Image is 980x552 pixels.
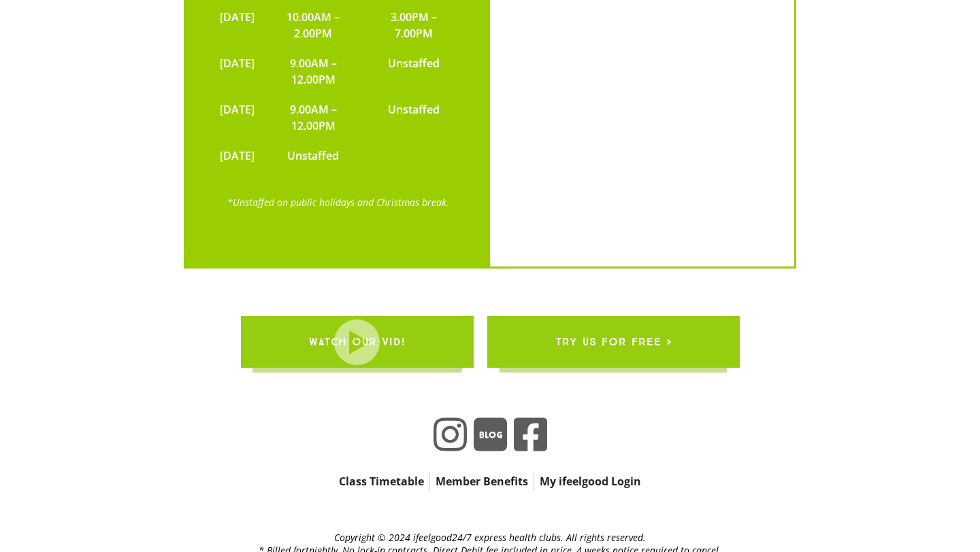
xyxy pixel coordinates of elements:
td: [DATE] [213,48,261,94]
span: WATCH OUR VID! [309,323,406,361]
td: [DATE] [213,2,261,48]
a: *Unstaffed on public holidays and Christmas break. [227,196,449,209]
a: try us for free > [487,316,740,368]
td: Unstaffed [261,141,365,171]
a: My ifeelgood Login [534,472,647,491]
td: Unstaffed [365,48,463,94]
a: Class Timetable [333,472,429,491]
a: WATCH OUR VID! [241,316,474,368]
td: Unstaffed [365,94,463,141]
span: try us for free > [555,323,672,361]
td: 10.00AM – 2.00PM [261,2,365,48]
td: 9.00AM – 12.00PM [261,94,365,141]
td: 3.00PM – 7.00PM [365,2,463,48]
td: 9.00AM – 12.00PM [261,48,365,94]
td: [DATE] [213,141,261,171]
td: [DATE] [213,94,261,141]
nav: apbct__label_id__gravity_form [259,472,721,491]
a: Member Benefits [430,472,534,491]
